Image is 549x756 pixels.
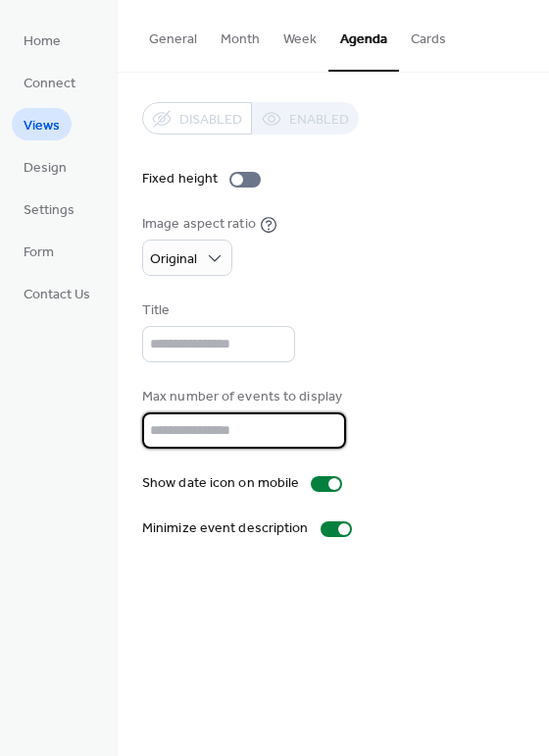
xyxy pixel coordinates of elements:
[24,116,60,136] span: Views
[12,277,102,309] a: Contact Us
[142,214,256,235] div: Image aspect ratio
[12,192,86,225] a: Settings
[24,158,67,179] span: Design
[24,31,61,52] span: Home
[142,473,299,494] div: Show date icon on mobile
[12,24,73,56] a: Home
[24,285,90,305] span: Contact Us
[12,150,78,183] a: Design
[12,108,72,140] a: Views
[142,169,218,189] div: Fixed height
[12,66,87,98] a: Connect
[12,235,66,267] a: Form
[142,300,291,321] div: Title
[150,246,197,273] span: Original
[24,200,75,221] span: Settings
[142,387,342,407] div: Max number of events to display
[24,74,75,94] span: Connect
[24,243,54,263] span: Form
[142,518,309,539] div: Minimize event description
